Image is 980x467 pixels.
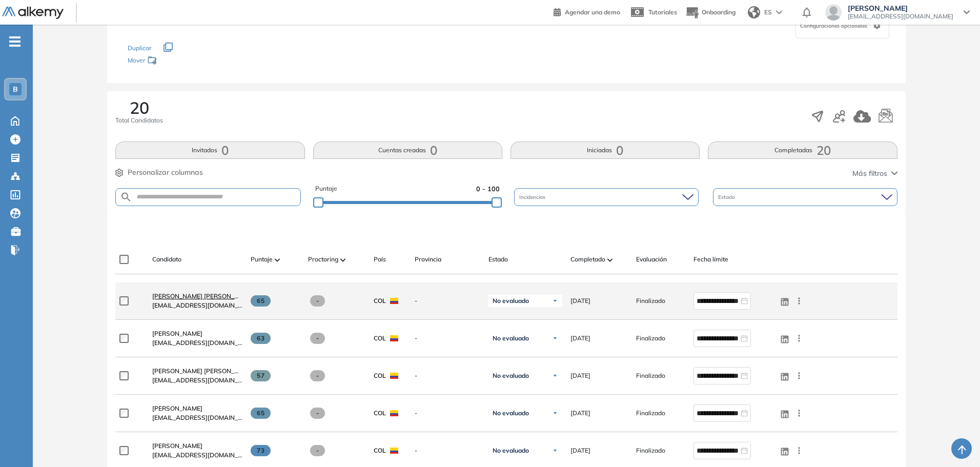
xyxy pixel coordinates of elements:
[415,296,480,306] span: -
[152,292,254,300] span: [PERSON_NAME] [PERSON_NAME]
[152,442,202,450] span: [PERSON_NAME]
[120,191,132,204] img: SEARCH_ALT
[415,371,480,380] span: -
[152,292,242,301] a: [PERSON_NAME] [PERSON_NAME]
[251,445,271,456] span: 73
[251,295,271,307] span: 65
[565,8,620,16] span: Agendar una demo
[308,255,338,264] span: Proctoring
[848,4,953,12] span: [PERSON_NAME]
[374,334,386,343] span: COL
[152,376,242,385] span: [EMAIL_ADDRESS][DOMAIN_NAME]
[852,168,897,179] button: Más filtros
[570,409,590,418] span: [DATE]
[552,448,558,454] img: Ícono de flecha
[493,446,529,455] span: No evaluado
[415,255,441,264] span: Provincia
[310,333,325,344] span: -
[554,5,620,17] a: Agendar una demo
[607,258,612,261] img: [missing "en.ARROW_ALT" translation]
[275,258,280,261] img: [missing "en.ARROW_ALT" translation]
[315,184,337,194] span: Puntaje
[152,441,242,451] a: [PERSON_NAME]
[552,373,558,379] img: Ícono de flecha
[13,85,18,93] span: B
[374,446,386,455] span: COL
[152,338,242,348] span: [EMAIL_ADDRESS][DOMAIN_NAME]
[552,298,558,304] img: Ícono de flecha
[636,409,665,418] span: Finalizado
[764,8,772,17] span: ES
[390,298,398,304] img: COL
[152,404,242,413] a: [PERSON_NAME]
[152,301,242,310] span: [EMAIL_ADDRESS][DOMAIN_NAME]
[702,8,736,16] span: Onboarding
[415,409,480,418] span: -
[152,413,242,422] span: [EMAIL_ADDRESS][DOMAIN_NAME]
[415,334,480,343] span: -
[313,141,502,159] button: Cuentas creadas0
[152,404,202,412] span: [PERSON_NAME]
[852,168,887,179] span: Más filtros
[374,255,386,264] span: País
[570,371,590,380] span: [DATE]
[310,370,325,381] span: -
[570,334,590,343] span: [DATE]
[748,6,760,18] img: world
[152,367,242,376] a: [PERSON_NAME] [PERSON_NAME]
[493,297,529,305] span: No evaluado
[115,167,203,178] button: Personalizar columnas
[390,373,398,379] img: COL
[488,255,508,264] span: Estado
[251,333,271,344] span: 63
[152,330,202,337] span: [PERSON_NAME]
[251,255,273,264] span: Puntaje
[636,334,665,343] span: Finalizado
[570,446,590,455] span: [DATE]
[636,296,665,306] span: Finalizado
[800,22,869,30] span: Configuraciones opcionales
[9,40,21,43] i: -
[310,445,325,456] span: -
[519,193,547,201] span: Incidencias
[310,408,325,419] span: -
[693,255,728,264] span: Fecha límite
[390,335,398,341] img: COL
[128,44,151,52] span: Duplicar
[795,348,980,467] div: Widget de chat
[776,10,782,14] img: arrow
[115,116,163,125] span: Total Candidatos
[476,184,500,194] span: 0 - 100
[514,188,699,206] div: Incidencias
[152,451,242,460] span: [EMAIL_ADDRESS][DOMAIN_NAME]
[570,255,605,264] span: Completado
[340,258,345,261] img: [missing "en.ARROW_ALT" translation]
[374,409,386,418] span: COL
[636,446,665,455] span: Finalizado
[130,99,149,116] span: 20
[2,7,64,19] img: Logo
[848,12,953,21] span: [EMAIL_ADDRESS][DOMAIN_NAME]
[251,408,271,419] span: 65
[552,410,558,416] img: Ícono de flecha
[128,52,230,71] div: Mover
[570,296,590,306] span: [DATE]
[310,295,325,307] span: -
[251,370,271,381] span: 57
[152,255,181,264] span: Candidato
[390,410,398,416] img: COL
[415,446,480,455] span: -
[795,13,889,38] div: Configuraciones opcionales
[648,8,677,16] span: Tutoriales
[713,188,897,206] div: Estado
[374,371,386,380] span: COL
[511,141,700,159] button: Iniciadas0
[390,448,398,454] img: COL
[115,141,304,159] button: Invitados0
[493,334,529,342] span: No evaluado
[152,329,242,338] a: [PERSON_NAME]
[493,409,529,417] span: No evaluado
[636,255,667,264] span: Evaluación
[493,372,529,380] span: No evaluado
[795,348,980,467] iframe: Chat Widget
